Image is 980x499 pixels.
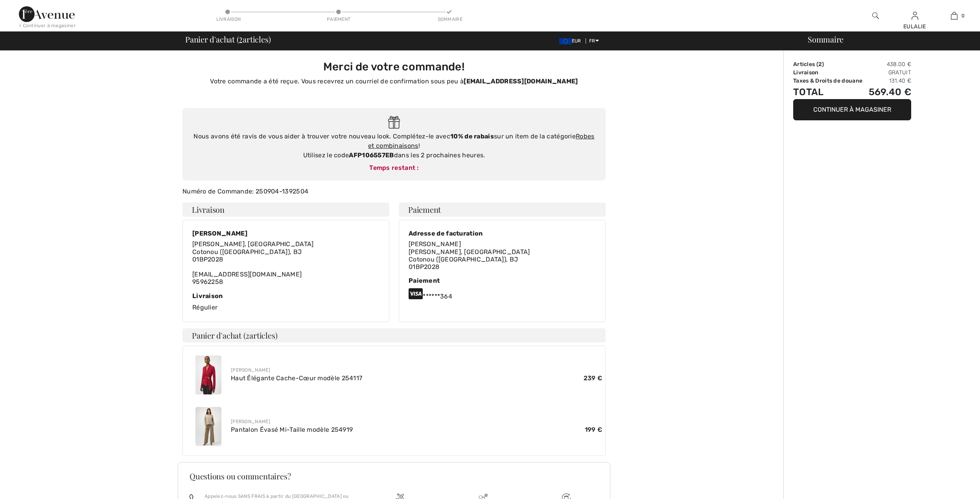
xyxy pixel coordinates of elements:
[450,133,494,140] strong: 10% de rabais
[866,85,911,99] td: 569.40 €
[388,116,400,129] img: Gift.svg
[793,60,866,68] td: Articles ( )
[438,16,461,23] div: Sommaire
[190,472,599,480] h3: Questions ou commentaires?
[231,366,602,374] div: [PERSON_NAME]
[912,11,918,20] img: Mes infos
[231,374,362,382] a: Haut Élégante Cache-Cœur modèle 254117
[190,132,598,160] div: Nous avons été ravis de vous aider à trouver votre nouveau look. Complétez-le avec sur un item de...
[187,60,601,74] h3: Merci de votre commande!
[192,230,314,237] div: [PERSON_NAME]
[192,292,379,300] div: Livraison
[239,33,243,44] span: 2
[866,68,911,77] td: Gratuit
[589,38,599,44] span: FR
[192,240,314,285] div: [EMAIL_ADDRESS][DOMAIN_NAME] 95962258
[793,68,866,77] td: Livraison
[866,77,911,85] td: 131.40 €
[182,203,389,217] h4: Livraison
[584,374,602,383] span: 239 €
[192,292,379,312] div: Régulier
[559,38,584,44] span: EUR
[409,240,461,248] span: [PERSON_NAME]
[962,12,965,19] span: 0
[19,6,75,22] img: 1ère Avenue
[559,38,572,44] img: Euro
[912,12,918,19] a: Se connecter
[195,407,221,446] img: Pantalon Évasé Mi-Taille modèle 254919
[585,425,602,435] span: 199 €
[464,77,578,85] strong: [EMAIL_ADDRESS][DOMAIN_NAME]
[185,35,271,43] span: Panier d'achat ( articles)
[178,187,610,196] div: Numéro de Commande: 250904-1392504
[818,61,822,68] span: 2
[409,230,530,237] div: Adresse de facturation
[190,163,598,173] div: Temps restant :
[951,11,958,20] img: Mon panier
[793,85,866,99] td: Total
[793,77,866,85] td: Taxes & Droits de douane
[798,35,975,43] div: Sommaire
[793,99,911,120] button: Continuer à magasiner
[327,16,350,23] div: Paiement
[195,355,221,394] img: Haut Élégante Cache-Cœur modèle 254117
[399,203,606,217] h4: Paiement
[866,60,911,68] td: 438.00 €
[19,22,76,29] div: < Continuer à magasiner
[216,16,240,23] div: Livraison
[872,11,879,20] img: recherche
[935,11,973,20] a: 0
[231,426,353,433] a: Pantalon Évasé Mi-Taille modèle 254919
[231,418,602,425] div: [PERSON_NAME]
[409,277,596,284] div: Paiement
[192,240,314,263] span: [PERSON_NAME], [GEOGRAPHIC_DATA] Cotonou ([GEOGRAPHIC_DATA]), BJ 01BP2028
[349,151,394,159] strong: AFP106557EB
[409,248,530,271] span: [PERSON_NAME], [GEOGRAPHIC_DATA] Cotonou ([GEOGRAPHIC_DATA]), BJ 01BP2028
[182,328,606,342] h4: Panier d'achat ( articles)
[245,330,249,341] span: 2
[895,22,934,31] div: EULALIE
[187,77,601,86] p: Votre commande a été reçue. Vous recevrez un courriel de confirmation sous peu à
